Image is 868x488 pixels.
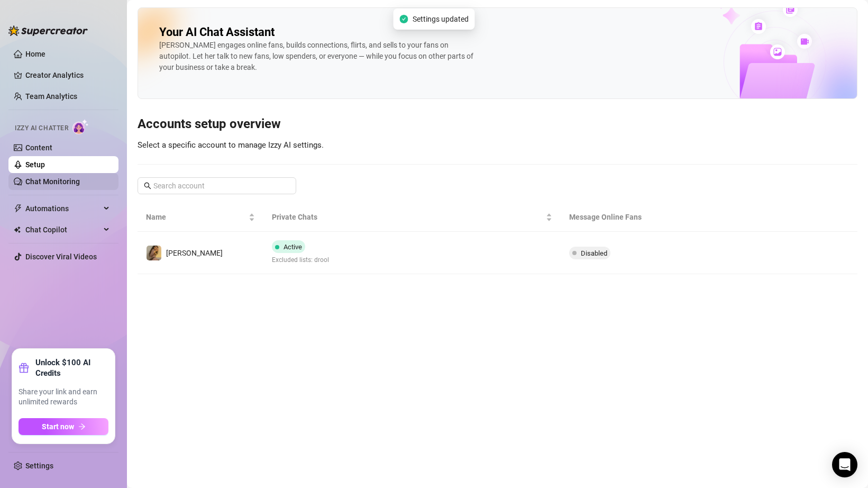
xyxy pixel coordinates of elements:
[25,92,77,101] a: Team Analytics
[19,418,108,435] button: Start nowarrow-right
[35,357,108,378] strong: Unlock $100 AI Credits
[25,143,52,152] a: Content
[581,249,607,257] span: Disabled
[166,249,223,257] span: [PERSON_NAME]
[561,203,759,232] th: Message Online Fans
[147,246,161,260] img: ana
[138,116,857,133] h3: Accounts setup overview
[272,211,543,223] span: Private Chats
[25,177,80,186] a: Chat Monitoring
[72,119,89,134] img: AI Chatter
[153,180,281,192] input: Search account
[25,160,45,169] a: Setup
[14,204,22,213] span: thunderbolt
[25,50,45,58] a: Home
[159,40,477,73] div: [PERSON_NAME] engages online fans, builds connections, flirts, and sells to your fans on autopilo...
[25,462,53,470] a: Settings
[25,200,100,217] span: Automations
[25,221,100,238] span: Chat Copilot
[8,25,88,36] img: logo-BBDzfeDw.svg
[19,387,108,408] span: Share your link and earn unlimited rewards
[263,203,560,232] th: Private Chats
[400,15,408,23] span: check-circle
[284,243,302,251] span: Active
[832,452,857,477] div: Open Intercom Messenger
[146,211,246,223] span: Name
[15,123,68,133] span: Izzy AI Chatter
[138,140,324,150] span: Select a specific account to manage Izzy AI settings.
[159,25,275,40] h2: Your AI Chat Assistant
[14,226,21,233] img: Chat Copilot
[25,67,110,84] a: Creator Analytics
[19,363,29,373] span: gift
[272,255,329,265] span: Excluded lists: drool
[413,13,469,25] span: Settings updated
[144,182,151,189] span: search
[78,423,86,430] span: arrow-right
[25,252,97,261] a: Discover Viral Videos
[42,422,74,431] span: Start now
[138,203,263,232] th: Name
